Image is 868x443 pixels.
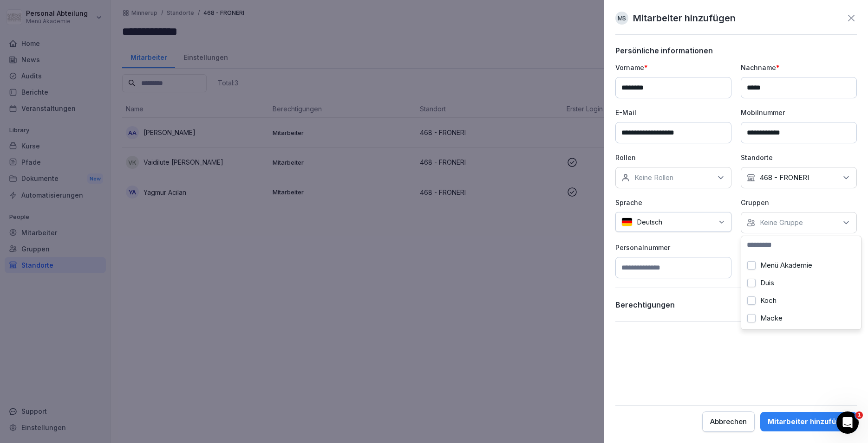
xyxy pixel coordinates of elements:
[768,417,849,427] div: Mitarbeiter hinzufügen
[615,198,731,207] p: Sprache
[91,15,110,33] img: Profile image for Deniz
[615,63,731,72] p: Vorname
[615,108,731,117] p: E-Mail
[19,142,155,162] div: Wir antworten in der Regel in ein paar Minuten
[19,18,72,31] img: logo
[615,300,675,309] p: Berechtigungen
[615,212,731,232] div: Deutsch
[634,173,673,182] p: Keine Rollen
[760,412,857,431] button: Mitarbeiter hinzufügen
[741,63,857,72] p: Nachname
[760,296,777,305] label: Koch
[615,12,628,25] div: MS
[836,411,859,434] iframe: Intercom live chat
[855,411,863,419] span: 1
[19,66,167,82] p: Hi Personal 👋
[760,218,803,227] p: Keine Gruppe
[19,133,155,142] div: Sende uns eine Nachricht
[126,15,145,33] img: Profile image for Miriam
[741,153,857,162] p: Standorte
[109,15,127,33] img: Profile image for Ziar
[760,173,809,182] p: 468 - FRONERI
[741,198,857,207] p: Gruppen
[160,15,176,32] div: Schließen
[9,125,176,170] div: Sende uns eine NachrichtWir antworten in der Regel in ein paar Minuten
[760,279,774,287] label: Duis
[741,108,857,117] p: Mobilnummer
[633,11,736,25] p: Mitarbeiter hinzufügen
[13,179,172,196] a: Besuchen Sie unsere Webseite
[615,46,857,55] p: Persönliche informationen
[702,411,755,432] button: Abbrechen
[621,218,633,226] img: de.svg
[615,153,731,162] p: Rollen
[710,417,747,427] div: Abbrechen
[93,289,186,327] button: Nachrichten
[615,243,731,252] p: Personalnummer
[760,314,783,322] label: Macke
[36,313,57,319] span: Home
[19,82,167,113] p: Wie können wir helfen?
[19,182,156,192] div: Besuchen Sie unsere Webseite
[120,313,159,319] span: Nachrichten
[760,261,812,270] label: Menü Akademie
